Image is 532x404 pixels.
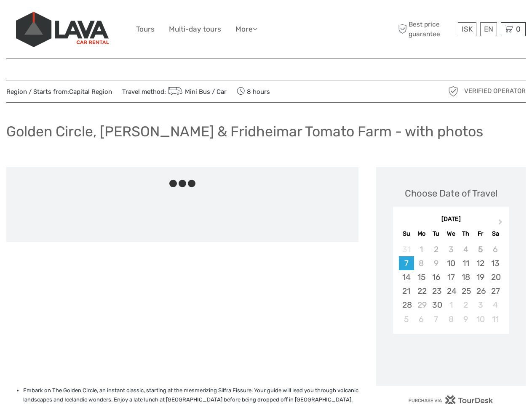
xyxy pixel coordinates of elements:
div: Choose Friday, October 10th, 2025 [473,312,488,326]
div: We [444,228,458,239]
div: month 2025-09 [396,242,506,326]
span: Verified Operator [464,87,526,96]
a: Capital Region [69,88,112,96]
div: Choose Date of Travel [405,187,497,200]
div: Choose Sunday, September 28th, 2025 [399,298,414,312]
div: Choose Sunday, September 7th, 2025 [399,256,414,270]
div: Choose Wednesday, September 10th, 2025 [444,256,458,270]
div: Choose Sunday, September 14th, 2025 [399,270,414,284]
div: Choose Friday, October 3rd, 2025 [473,298,488,312]
div: Not available Tuesday, September 9th, 2025 [429,256,444,270]
div: Choose Thursday, September 25th, 2025 [458,284,473,298]
div: Th [458,228,473,239]
div: Choose Saturday, October 4th, 2025 [488,298,503,312]
div: Choose Wednesday, October 1st, 2025 [444,298,458,312]
div: Mo [414,228,429,239]
h1: Golden Circle, [PERSON_NAME] & Fridheimar Tomato Farm - with photos [6,123,483,140]
div: Not available Tuesday, September 2nd, 2025 [429,242,444,256]
div: Choose Wednesday, September 24th, 2025 [444,284,458,298]
div: Choose Tuesday, September 30th, 2025 [429,298,444,312]
span: 8 hours [237,85,270,97]
div: Choose Thursday, September 11th, 2025 [458,256,473,270]
div: Not available Sunday, August 31st, 2025 [399,242,414,256]
div: Sa [488,228,503,239]
div: Choose Monday, September 15th, 2025 [414,270,429,284]
div: Choose Monday, September 22nd, 2025 [414,284,429,298]
a: Mini Bus / Car [166,88,227,96]
div: Choose Wednesday, October 8th, 2025 [444,312,458,326]
div: Tu [429,228,444,239]
div: Choose Sunday, October 5th, 2025 [399,312,414,326]
img: 523-13fdf7b0-e410-4b32-8dc9-7907fc8d33f7_logo_big.jpg [16,12,109,47]
div: Not available Wednesday, September 3rd, 2025 [444,242,458,256]
span: Region / Starts from: [6,88,112,96]
div: Choose Thursday, September 18th, 2025 [458,270,473,284]
div: Choose Saturday, September 13th, 2025 [488,256,503,270]
a: Multi-day tours [169,23,221,35]
div: Not available Saturday, September 6th, 2025 [488,242,503,256]
div: Choose Saturday, October 11th, 2025 [488,312,503,326]
div: EN [480,22,497,36]
div: Choose Sunday, September 21st, 2025 [399,284,414,298]
div: Choose Friday, September 19th, 2025 [473,270,488,284]
div: Fr [473,228,488,239]
div: Not available Friday, September 5th, 2025 [473,242,488,256]
div: Choose Thursday, October 9th, 2025 [458,312,473,326]
button: Next Month [495,217,508,231]
span: 0 [515,25,522,33]
div: Choose Thursday, October 2nd, 2025 [458,298,473,312]
div: Choose Saturday, September 20th, 2025 [488,270,503,284]
a: More [235,23,257,35]
div: Choose Saturday, September 27th, 2025 [488,284,503,298]
div: Not available Thursday, September 4th, 2025 [458,242,473,256]
div: Choose Monday, October 6th, 2025 [414,312,429,326]
span: Best price guarantee [396,20,456,38]
div: Choose Wednesday, September 17th, 2025 [444,270,458,284]
div: Loading... [448,356,454,361]
div: Choose Friday, September 12th, 2025 [473,256,488,270]
div: Not available Monday, September 8th, 2025 [414,256,429,270]
span: ISK [462,25,473,33]
div: Choose Tuesday, September 23rd, 2025 [429,284,444,298]
div: Choose Tuesday, October 7th, 2025 [429,312,444,326]
div: Choose Tuesday, September 16th, 2025 [429,270,444,284]
img: verified_operator_grey_128.png [446,85,460,98]
div: Not available Monday, September 1st, 2025 [414,242,429,256]
a: Tours [136,23,155,35]
div: Not available Monday, September 29th, 2025 [414,298,429,312]
div: [DATE] [393,215,509,224]
div: Su [399,228,414,239]
div: Choose Friday, September 26th, 2025 [473,284,488,298]
span: Travel method: [122,85,227,97]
